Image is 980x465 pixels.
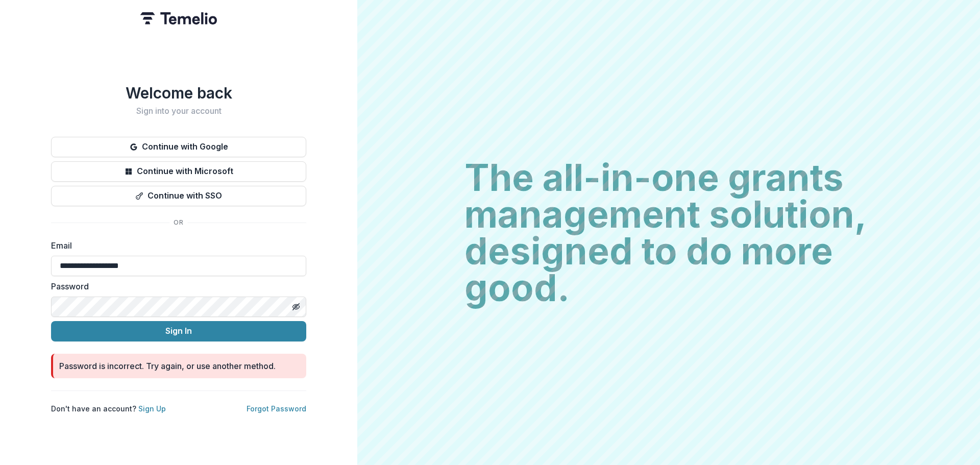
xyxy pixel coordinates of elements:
[140,12,217,25] img: Temelio
[51,403,166,414] p: Don't have an account?
[59,360,276,372] div: Password is incorrect. Try again, or use another method.
[51,239,300,252] label: Email
[247,404,306,413] a: Forgot Password
[51,280,300,292] label: Password
[51,321,306,341] button: Sign In
[51,186,306,206] button: Continue with SSO
[288,299,304,315] button: Toggle password visibility
[51,161,306,182] button: Continue with Microsoft
[51,137,306,157] button: Continue with Google
[51,106,306,116] h2: Sign into your account
[138,404,166,413] a: Sign Up
[51,84,306,102] h1: Welcome back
